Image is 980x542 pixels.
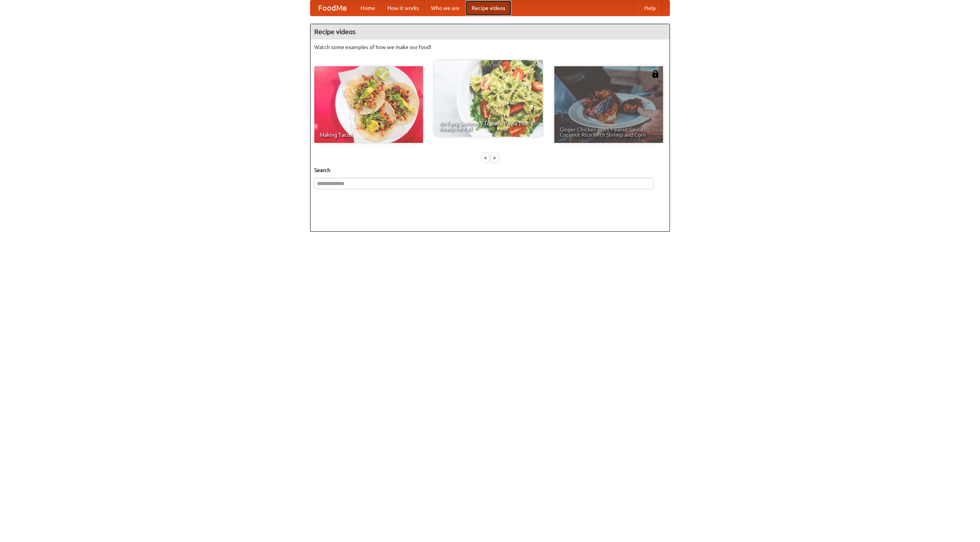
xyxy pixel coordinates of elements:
a: Making Tacos [314,66,423,143]
div: » [491,153,498,162]
p: Watch some examples of how we make our food! [314,43,666,51]
a: Who we are [425,0,465,16]
a: Recipe videos [465,0,511,16]
img: 483408.png [652,70,659,78]
span: An Easy, Summery Tomato Pasta That's Ready for Fall [439,121,537,131]
h4: Recipe videos [310,24,670,39]
span: Making Tacos [320,132,418,138]
a: FoodMe [310,0,354,16]
a: Home [354,0,381,16]
a: How it works [381,0,425,16]
a: Help [638,0,662,16]
h5: Search [314,166,666,174]
a: An Easy, Summery Tomato Pasta That's Ready for Fall [434,60,543,137]
div: « [482,153,489,162]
